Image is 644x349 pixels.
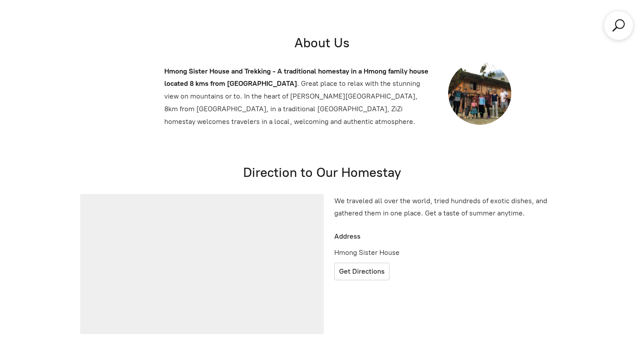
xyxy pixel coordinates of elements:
[161,34,483,51] h2: About Us
[164,65,431,128] p: . Great place to relax with the stunning view on mountains or to. In the heart of [PERSON_NAME][G...
[331,247,447,259] p: Hmong Sister House
[331,230,447,243] p: Address
[339,267,385,275] span: Get Directions
[80,194,324,334] iframe: Location on map
[164,67,428,88] b: Hmong Sister House and Trekking - A traditional homestay in a Hmong family house located 8 kms fr...
[77,164,567,181] h2: Direction to Our Homestay
[611,18,626,33] a: Search products
[334,263,389,280] a: Get Directions
[334,195,564,220] p: We traveled all over the world, tried hundreds of exotic dishes, and gathered them in one place. ...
